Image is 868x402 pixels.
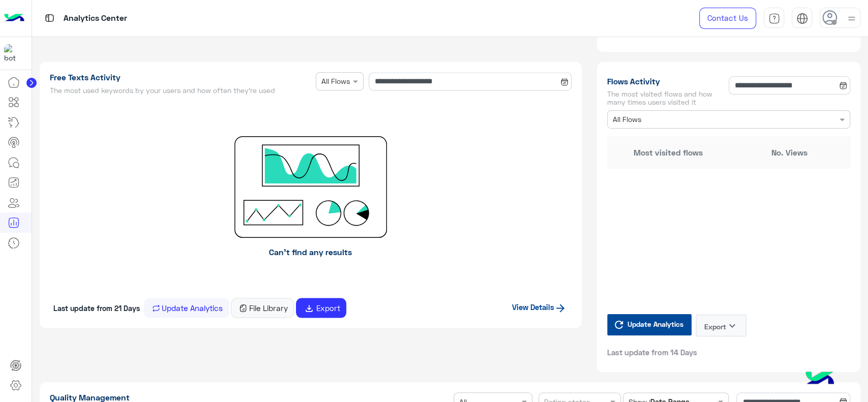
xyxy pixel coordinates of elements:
a: Contact Us [699,8,756,29]
img: tab [796,13,808,24]
div: Most visited flows [607,146,729,159]
h1: Flows Activity [607,76,725,86]
button: file_downloadExport [296,298,346,318]
span: file_download [304,303,314,313]
img: 317874714732967 [4,44,22,63]
h5: The most visited flows and how many times users visited it [607,90,725,106]
div: No. Views [729,146,850,159]
span: Last update from 14 Days [607,347,697,357]
i: keyboard_arrow_down [726,319,738,331]
img: Logo [4,8,24,29]
p: Can’t find any results [50,238,572,265]
span: Update Analytics [625,317,686,330]
img: tab [768,13,780,24]
img: profile [845,12,858,25]
img: file [239,304,247,312]
button: Update Analytics [607,314,692,335]
img: tab [43,12,56,24]
img: hulul-logo.png [802,361,837,397]
button: File Library [231,298,294,318]
span: Last update from 21 Days [53,298,140,317]
button: Exportkeyboard_arrow_down [696,314,746,336]
button: Update Analytics [144,298,229,318]
img: repeat [152,304,160,312]
h1: Free Texts Activity [50,72,307,82]
p: Analytics Center [64,12,127,25]
a: View Details [507,297,572,316]
a: tab [764,8,784,29]
h5: The most used keywords by your users and how often they’re used [50,86,307,95]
